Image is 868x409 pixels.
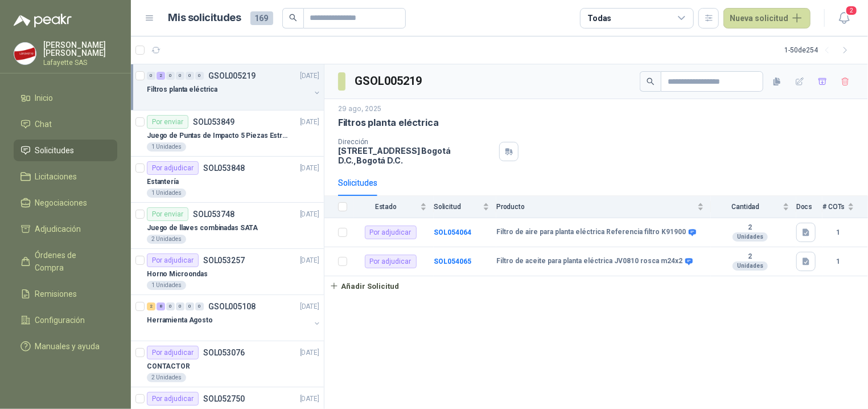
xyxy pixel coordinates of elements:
th: Estado [354,196,434,218]
p: [DATE] [300,347,319,358]
span: Negociaciones [35,197,88,209]
div: 1 Unidades [147,281,186,290]
a: SOL054065 [434,257,471,265]
p: SOL052750 [203,395,245,403]
div: Unidades [733,261,768,271]
span: Remisiones [35,288,77,300]
span: Estado [354,203,418,211]
button: Añadir Solicitud [324,276,404,296]
span: Solicitud [434,203,480,211]
a: Por adjudicarSOL053257[DATE] Horno Microondas1 Unidades [131,249,324,295]
div: 0 [147,72,155,80]
p: Dirección [338,138,495,146]
span: Solicitudes [35,144,75,157]
div: 2 [147,302,155,310]
th: # COTs [822,196,868,218]
h1: Mis solicitudes [168,10,241,26]
button: 2 [834,8,854,28]
b: Filtro de aire para planta eléctrica Referencia filtro K91900 [496,228,686,237]
div: 0 [195,72,204,80]
p: [DATE] [300,71,319,81]
p: Horno Microondas [147,269,208,280]
p: [DATE] [300,394,319,404]
div: 0 [176,302,184,310]
p: [DATE] [300,209,319,220]
a: Por enviarSOL053849[DATE] Juego de Puntas de Impacto 5 Piezas Estrella PH2 de 2'' Zanco 1/4'' Tru... [131,111,324,157]
div: Por adjudicar [147,346,199,359]
div: Por adjudicar [147,161,199,175]
p: [DATE] [300,117,319,128]
a: 0 2 0 0 0 0 GSOL005219[DATE] Filtros planta eléctrica [147,69,322,105]
div: Por adjudicar [147,392,199,406]
p: Juego de llaves combinadas SATA [147,223,258,234]
a: SOL054064 [434,228,471,236]
b: 1 [822,227,854,238]
p: SOL053076 [203,349,245,357]
th: Docs [796,196,822,218]
a: Remisiones [14,283,117,305]
a: Adjudicación [14,218,117,240]
div: 2 [157,72,165,80]
p: [DATE] [300,255,319,266]
span: # COTs [822,203,845,211]
p: [DATE] [300,301,319,312]
div: 0 [166,302,175,310]
span: search [289,14,297,22]
div: Por enviar [147,115,188,129]
button: Nueva solicitud [723,8,811,28]
div: 0 [166,72,175,80]
div: Solicitudes [338,177,377,189]
th: Cantidad [711,196,796,218]
span: Producto [496,203,695,211]
b: 1 [822,256,854,267]
b: 2 [711,252,789,261]
div: Unidades [733,232,768,242]
div: 2 Unidades [147,235,186,244]
p: CONTACTOR [147,361,190,372]
b: 2 [711,223,789,232]
span: Manuales y ayuda [35,340,100,353]
div: Por enviar [147,207,188,221]
p: Filtros planta eléctrica [147,84,217,95]
p: SOL053849 [193,118,235,126]
b: Filtro de aceite para planta eléctrica JV0810 rosca m24x2 [496,257,682,266]
a: Negociaciones [14,192,117,214]
a: Licitaciones [14,166,117,187]
div: 0 [186,72,194,80]
div: 0 [195,302,204,310]
th: Solicitud [434,196,496,218]
div: 1 Unidades [147,142,186,152]
p: Estantería [147,177,179,187]
span: 169 [250,11,273,25]
span: Licitaciones [35,170,77,183]
span: Cantidad [711,203,780,211]
div: 1 Unidades [147,189,186,198]
p: Filtros planta eléctrica [338,117,439,129]
div: Por adjudicar [147,253,199,267]
p: 29 ago, 2025 [338,104,381,114]
div: 0 [186,302,194,310]
img: Company Logo [14,43,36,64]
img: Logo peakr [14,14,72,27]
span: Inicio [35,92,54,104]
div: 2 Unidades [147,373,186,382]
p: GSOL005219 [208,72,256,80]
span: Adjudicación [35,223,81,235]
div: 8 [157,302,165,310]
p: GSOL005108 [208,302,256,310]
p: [STREET_ADDRESS] Bogotá D.C. , Bogotá D.C. [338,146,495,165]
h3: GSOL005219 [355,72,423,90]
div: Todas [587,12,611,24]
p: SOL053257 [203,256,245,264]
p: Lafayette SAS [43,59,117,66]
a: Chat [14,113,117,135]
p: [DATE] [300,163,319,174]
a: Manuales y ayuda [14,336,117,357]
span: Configuración [35,314,85,326]
span: Chat [35,118,52,130]
p: Herramienta Agosto [147,315,213,326]
div: 0 [176,72,184,80]
span: Órdenes de Compra [35,249,106,274]
span: 2 [845,5,858,16]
